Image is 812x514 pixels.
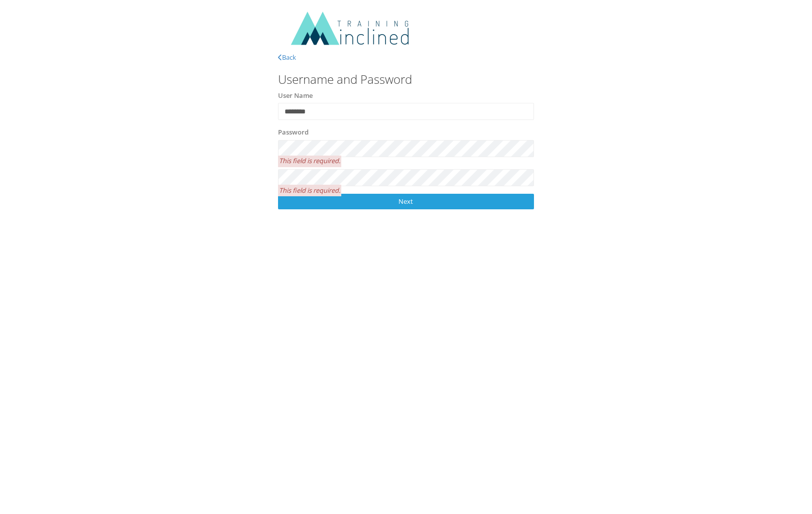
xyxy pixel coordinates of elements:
[278,73,533,86] h3: Username and Password
[278,53,296,62] a: Back
[278,127,309,138] label: Password
[278,156,341,167] span: This field is required.
[278,185,341,196] span: This field is required.
[278,91,313,101] label: User Name
[278,194,533,209] a: Next
[278,10,429,48] img: 1200x300Final-InclinedTrainingLogo.png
